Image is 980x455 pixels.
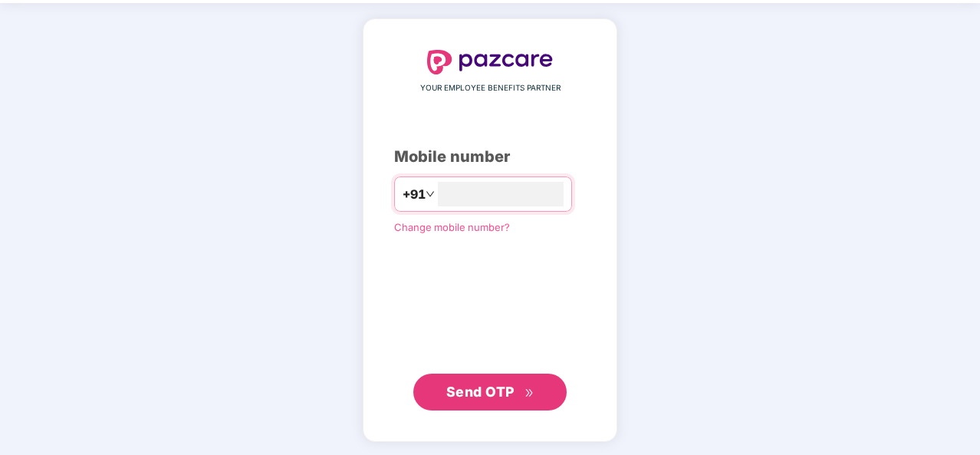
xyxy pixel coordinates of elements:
[403,185,426,204] span: +91
[394,145,586,169] div: Mobile number
[413,374,567,410] button: Send OTPdouble-right
[446,384,515,400] span: Send OTP
[427,50,553,74] img: logo
[426,190,435,199] span: down
[525,388,534,398] span: double-right
[420,82,561,94] span: YOUR EMPLOYEE BENEFITS PARTNER
[394,221,510,233] a: Change mobile number?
